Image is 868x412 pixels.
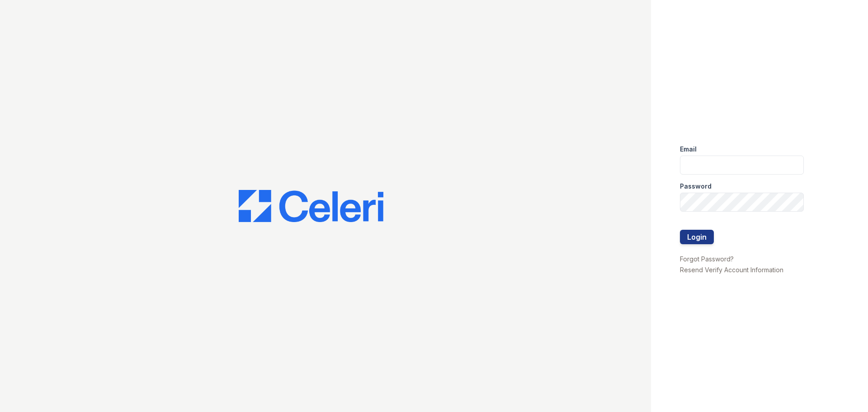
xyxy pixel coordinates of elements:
[680,266,783,274] a: Resend Verify Account Information
[239,190,383,223] img: CE_Logo_Blue-a8612792a0a2168367f1c8372b55b34899dd931a85d93a1a3d3e32e68fde9ad4.png
[680,230,714,244] button: Login
[680,182,712,191] label: Password
[680,255,734,263] a: Forgot Password?
[680,145,697,154] label: Email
